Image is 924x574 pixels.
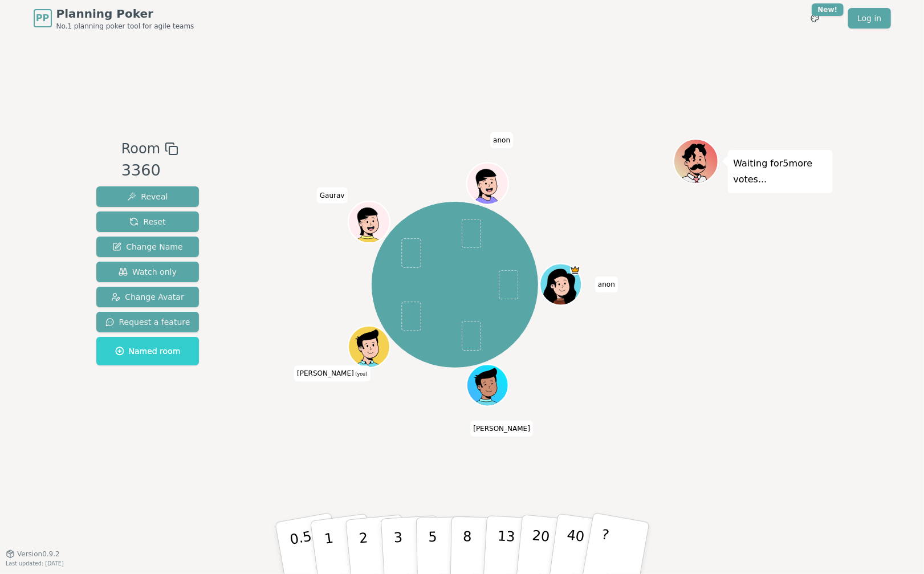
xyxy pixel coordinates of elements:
[96,211,200,232] button: Reset
[349,327,389,367] button: Click to change your avatar
[129,216,165,227] span: Reset
[96,287,200,307] button: Change Avatar
[56,6,194,22] span: Planning Poker
[96,237,200,257] button: Change Name
[36,11,49,25] span: PP
[115,345,181,357] span: Named room
[96,312,200,332] button: Request a feature
[734,156,827,188] p: Waiting for 5 more votes...
[470,421,533,437] span: Click to change your name
[17,549,60,559] span: Version 0.9.2
[812,3,844,16] div: New!
[848,8,890,29] a: Log in
[127,191,168,202] span: Reveal
[294,366,370,382] span: Click to change your name
[56,22,194,31] span: No.1 planning poker tool for agile teams
[6,560,64,567] span: Last updated: [DATE]
[96,337,200,365] button: Named room
[119,266,177,278] span: Watch only
[354,372,368,377] span: (you)
[595,276,618,292] span: Click to change your name
[112,241,182,253] span: Change Name
[6,549,60,559] button: Version0.9.2
[111,291,184,303] span: Change Avatar
[121,139,160,159] span: Room
[570,265,580,275] span: anon is the host
[121,159,178,182] div: 3360
[317,188,348,203] span: Click to change your name
[34,6,194,31] a: PPPlanning PokerNo.1 planning poker tool for agile teams
[490,132,513,148] span: Click to change your name
[805,8,825,29] button: New!
[96,186,200,207] button: Reveal
[105,316,190,328] span: Request a feature
[96,262,200,282] button: Watch only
